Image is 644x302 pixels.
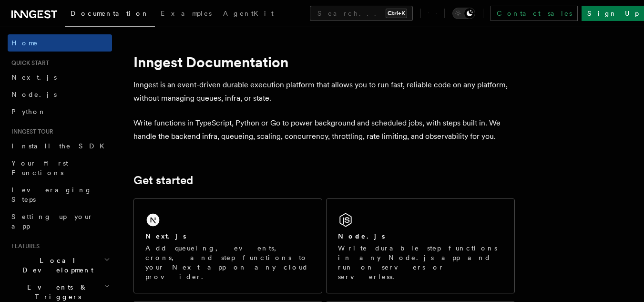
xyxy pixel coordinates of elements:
[133,174,193,187] a: Get started
[8,34,112,52] a: Home
[8,256,104,275] span: Local Development
[11,38,38,48] span: Home
[338,243,503,281] p: Write durable step functions in any Node.js app and run on servers or serverless.
[145,243,310,281] p: Add queueing, events, crons, and step functions to your Next app on any cloud provider.
[8,86,112,103] a: Node.js
[71,10,149,17] span: Documentation
[133,198,322,293] a: Next.jsAdd queueing, events, crons, and step functions to your Next app on any cloud provider.
[491,6,578,21] a: Contact sales
[11,186,92,203] span: Leveraging Steps
[223,10,274,17] span: AgentKit
[8,208,112,235] a: Setting up your app
[155,3,217,26] a: Examples
[145,231,186,241] h2: Next.js
[11,73,57,81] span: Next.js
[133,78,515,105] p: Inngest is an event-driven durable execution platform that allows you to run fast, reliable code ...
[11,213,93,230] span: Setting up your app
[8,252,112,279] button: Local Development
[11,159,68,177] span: Your first Functions
[65,3,155,27] a: Documentation
[8,242,40,250] span: Features
[11,91,57,98] span: Node.js
[8,103,112,120] a: Python
[11,142,110,150] span: Install the SDK
[133,53,515,71] h1: Inngest Documentation
[8,137,112,155] a: Install the SDK
[11,108,46,115] span: Python
[8,181,112,208] a: Leveraging Steps
[8,69,112,86] a: Next.js
[338,231,385,241] h2: Node.js
[8,128,53,135] span: Inngest tour
[8,282,104,302] span: Events & Triggers
[217,3,279,26] a: AgentKit
[386,9,407,18] kbd: Ctrl+K
[8,59,49,67] span: Quick start
[161,10,212,17] span: Examples
[133,116,515,143] p: Write functions in TypeScript, Python or Go to power background and scheduled jobs, with steps bu...
[326,198,515,293] a: Node.jsWrite durable step functions in any Node.js app and run on servers or serverless.
[310,6,413,21] button: Search...Ctrl+K
[8,155,112,181] a: Your first Functions
[452,8,475,19] button: Toggle dark mode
